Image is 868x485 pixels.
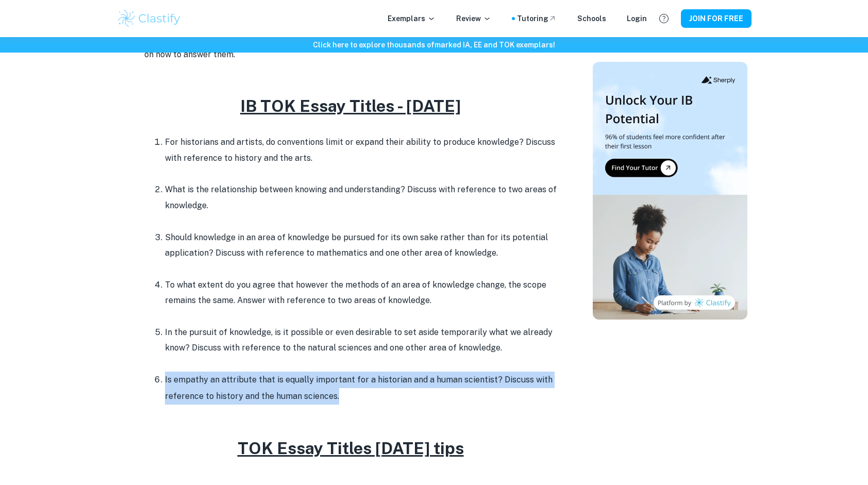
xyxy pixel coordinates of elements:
button: Help and Feedback [655,10,673,27]
a: Schools [577,13,606,24]
p: In the pursuit of knowledge, is it possible or even desirable to set aside temporarily what we al... [165,325,557,356]
p: What is the relationship between knowing and understanding? Discuss with reference to two areas o... [165,182,557,213]
img: Clastify logo [116,8,182,29]
h6: Click here to explore thousands of marked IA, EE and TOK exemplars ! [2,39,866,51]
p: Should knowledge in an area of knowledge be pursued for its own sake rather than for its potentia... [165,230,557,261]
button: JOIN FOR FREE [681,9,752,28]
u: TOK Essay Titles [DATE] tips [238,439,464,458]
p: For historians and artists, do conventions limit or expand their ability to produce knowledge? Di... [165,135,557,166]
li: Is empathy an attribute that is equally important for a historian and a human scientist? Discuss ... [165,372,557,405]
p: Review [456,13,491,24]
p: To what extent do you agree that however the methods of an area of knowledge change, the scope re... [165,277,557,309]
a: Tutoring [517,13,557,24]
u: IB TOK Essay Titles - [DATE] [240,96,461,115]
span: Is it finally time to start working on your TOK essay? If you are looking for guidance on complet... [144,18,548,59]
img: Thumbnail [593,62,747,320]
p: Exemplars [388,13,436,24]
a: Login [627,13,647,24]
